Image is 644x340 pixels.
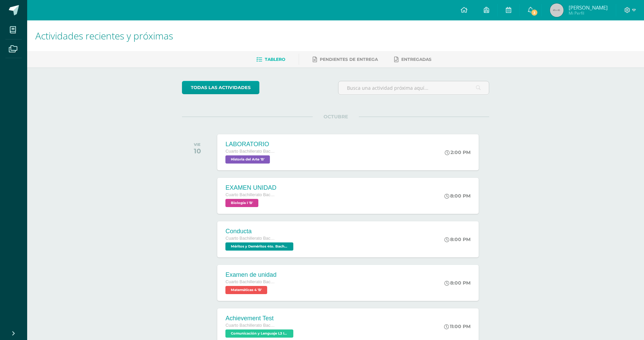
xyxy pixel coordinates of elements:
[444,323,471,329] div: 11:00 PM
[225,242,293,251] span: Méritos y Deméritos 4to. Bach. en CCLL. con Orientación en Diseño Gráfico "B" 'B'
[225,192,276,197] span: Cuarto Bachillerato Bachillerato en CCLL con Orientación en Diseño Gráfico
[182,81,259,94] a: todas las Actividades
[256,54,285,65] a: Tablero
[225,184,276,191] div: EXAMEN UNIDAD
[225,323,276,328] span: Cuarto Bachillerato Bachillerato en CCLL con Orientación en Diseño Gráfico
[225,271,276,278] div: Examen de unidad
[225,329,293,338] span: Comunicación y Lenguaje L3 Inglés 'B'
[225,149,276,154] span: Cuarto Bachillerato Bachillerato en CCLL con Orientación en Diseño Gráfico
[445,149,471,155] div: 2:00 PM
[194,142,201,147] div: VIE
[569,10,608,16] span: Mi Perfil
[265,57,285,62] span: Tablero
[225,199,258,207] span: Biología I 'B'
[444,280,471,286] div: 8:00 PM
[531,9,538,16] span: 3
[35,29,173,42] span: Actividades recientes y próximas
[225,228,295,235] div: Conducta
[225,236,276,241] span: Cuarto Bachillerato Bachillerato en CCLL con Orientación en Diseño Gráfico
[313,54,378,65] a: Pendientes de entrega
[338,81,489,95] input: Busca una actividad próxima aquí...
[225,286,267,294] span: Matemáticas 4 'B'
[401,57,431,62] span: Entregadas
[444,193,471,199] div: 8:00 PM
[313,114,359,120] span: OCTUBRE
[225,315,295,322] div: Achievement Test
[569,4,608,11] span: [PERSON_NAME]
[194,147,201,155] div: 10
[225,279,276,284] span: Cuarto Bachillerato Bachillerato en CCLL con Orientación en Diseño Gráfico
[225,155,270,164] span: Historia del Arte 'B'
[550,3,564,17] img: 45x45
[320,57,378,62] span: Pendientes de entrega
[394,54,431,65] a: Entregadas
[444,236,471,242] div: 8:00 PM
[225,141,276,148] div: LABORATORIO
